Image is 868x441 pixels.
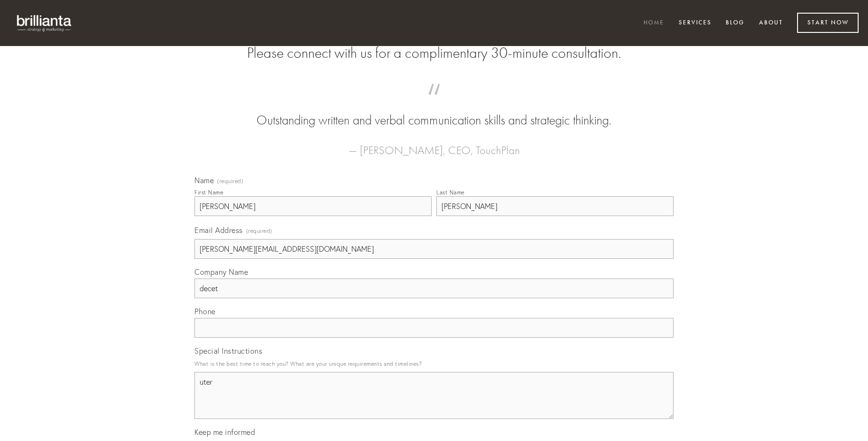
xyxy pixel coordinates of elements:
[217,178,243,184] span: (required)
[194,189,223,196] div: First Name
[246,224,272,237] span: (required)
[194,357,674,370] p: What is the best time to reach you? What are your unique requirements and timelines?
[194,372,674,419] textarea: uter
[753,15,789,31] a: About
[209,130,659,160] figcaption: — [PERSON_NAME], CEO, TouchPlan
[194,44,674,62] h2: Please connect with us for a complimentary 30-minute consultation.
[194,267,248,277] span: Company Name
[194,307,216,316] span: Phone
[194,225,243,235] span: Email Address
[209,93,659,111] span: “
[209,93,659,130] blockquote: Outstanding written and verbal communication skills and strategic thinking.
[436,189,465,196] div: Last Name
[673,15,718,31] a: Services
[797,13,859,33] a: Start Now
[720,15,751,31] a: Blog
[194,176,214,185] span: Name
[194,346,262,356] span: Special Instructions
[637,15,670,31] a: Home
[9,9,80,37] img: brillianta - research, strategy, marketing
[194,427,255,437] span: Keep me informed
